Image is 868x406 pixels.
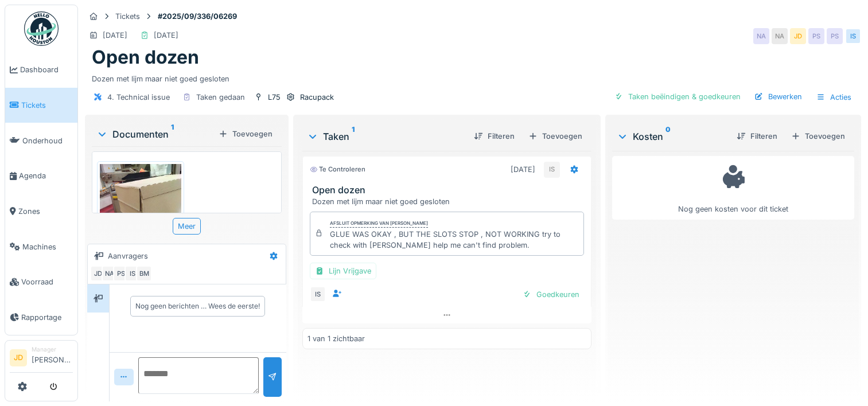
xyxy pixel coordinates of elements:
div: NA [102,266,118,282]
div: PS [827,28,843,44]
div: Filteren [469,128,519,144]
div: Taken beëindigen & goedkeuren [610,89,745,104]
div: Nog geen berichten … Wees de eerste! [135,301,260,311]
a: Tickets [5,88,77,123]
div: Tickets [115,11,140,22]
div: 1 van 1 zichtbaar [308,333,365,344]
div: IS [124,266,141,282]
a: Machines [5,229,77,264]
sup: 1 [352,130,355,143]
sup: 0 [665,130,671,143]
div: PS [113,266,129,282]
div: Meer [173,218,201,235]
div: [DATE] [154,30,178,41]
li: JD [10,349,27,366]
div: Manager [32,345,73,354]
div: Goedkeuren [518,287,584,302]
div: Lijn Vrijgave [310,263,376,279]
div: Taken gedaan [196,92,245,103]
span: Agenda [19,170,73,181]
li: [PERSON_NAME] [32,345,73,370]
div: L75 [268,92,281,103]
div: Toevoegen [787,128,850,144]
span: Rapportage [21,312,73,323]
a: Onderhoud [5,123,77,158]
div: GLUE WAS OKAY , BUT THE SLOTS STOP , NOT WORKING try to check with [PERSON_NAME] help me can't fi... [330,229,579,251]
a: Voorraad [5,264,77,300]
div: 4. Technical issue [107,92,170,103]
div: [DATE] [511,164,535,175]
div: Acties [811,89,857,106]
div: Aanvragers [108,251,148,261]
div: Bewerken [750,89,807,104]
span: Zones [18,206,73,217]
div: Kosten [617,130,727,143]
span: Tickets [21,100,73,111]
h1: Open dozen [92,46,199,68]
a: JD Manager[PERSON_NAME] [10,345,73,373]
div: [DATE] [103,30,127,41]
div: Taken [307,130,465,143]
a: Rapportage [5,300,77,335]
div: Racupack [300,92,334,103]
div: Toevoegen [214,126,277,142]
a: Agenda [5,158,77,194]
a: Zones [5,194,77,229]
div: NA [753,28,769,44]
div: Filteren [732,128,782,144]
span: Dashboard [20,64,73,75]
div: IS [310,286,326,302]
sup: 1 [171,127,174,141]
div: Toevoegen [524,128,587,144]
span: Onderhoud [22,135,73,146]
h3: Open dozen [312,185,586,196]
img: Badge_color-CXgf-gQk.svg [24,11,59,46]
div: NA [772,28,788,44]
a: Dashboard [5,52,77,88]
div: Te controleren [310,165,365,174]
div: IS [544,162,560,178]
div: BM [136,266,152,282]
div: Nog geen kosten voor dit ticket [620,161,847,214]
span: Machines [22,241,73,252]
div: Dozen met lijm maar niet goed gesloten [92,69,854,84]
div: Dozen met lijm maar niet goed gesloten [312,196,586,207]
div: JD [790,28,806,44]
div: Documenten [96,127,214,141]
div: Afsluit opmerking van [PERSON_NAME] [330,220,428,228]
div: PS [808,28,824,44]
div: IS [845,28,861,44]
img: 5hl8fndluomhocuxmjnybl18t136 [100,164,181,273]
span: Voorraad [21,276,73,287]
div: JD [90,266,106,282]
strong: #2025/09/336/06269 [153,11,242,22]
